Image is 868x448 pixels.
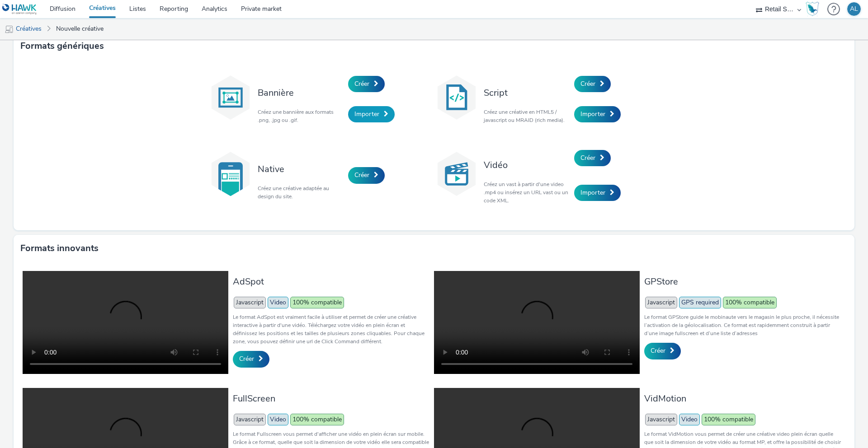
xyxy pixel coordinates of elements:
p: Le format AdSpot est vraiment facile à utiliser et permet de créer une créative interactive à par... [233,313,429,345]
h3: Vidéo [484,159,570,171]
h3: FullScreen [233,392,429,405]
span: Créer [651,346,665,355]
span: Créer [239,355,254,363]
span: GPS required [679,297,721,308]
span: Importer [580,110,605,118]
span: Javascript [234,297,266,308]
a: Importer [574,106,621,122]
a: Créer [574,76,611,92]
a: Importer [348,106,395,122]
span: 100% compatible [723,297,777,308]
span: Video [268,414,288,425]
span: Créer [580,79,595,88]
img: native.svg [208,151,253,196]
span: 100% compatible [290,414,344,425]
span: Video [268,297,288,308]
span: Créer [580,154,595,162]
img: banner.svg [208,75,253,120]
span: 100% compatible [702,414,755,425]
p: Créez une créative adaptée au design du site. [258,184,344,201]
a: Créer [644,343,681,359]
h3: Native [258,163,344,175]
h3: Formats innovants [20,242,99,255]
a: Créer [233,351,269,367]
a: Importer [574,185,621,201]
a: Hawk Academy [806,2,823,16]
a: Créer [574,150,611,166]
span: Video [679,414,700,425]
h3: Formats génériques [20,39,104,53]
span: Javascript [234,414,266,425]
p: Le format GPStore guide le mobinaute vers le magasin le plus proche, il nécessite l’activation de... [644,313,841,337]
h3: Script [484,87,570,99]
h3: GPStore [644,275,841,288]
h3: Bannière [258,87,344,99]
p: Créez une bannière aux formats .png, .jpg ou .gif. [258,108,344,124]
span: Javascript [645,297,677,308]
span: Importer [580,188,605,197]
span: 100% compatible [290,297,344,308]
img: undefined Logo [2,4,37,15]
span: Créer [354,79,369,88]
img: mobile [5,25,14,34]
span: Importer [354,110,379,118]
h3: VidMotion [644,392,841,405]
p: Créez une créative en HTML5 / javascript ou MRAID (rich media). [484,108,570,124]
a: Créer [348,76,385,92]
p: Créez un vast à partir d'une video .mp4 ou insérez un URL vast ou un code XML. [484,180,570,205]
img: video.svg [434,151,479,196]
img: code.svg [434,75,479,120]
span: Créer [354,171,369,179]
span: Javascript [645,414,677,425]
div: AL [850,2,858,16]
h3: AdSpot [233,275,429,288]
a: Nouvelle créative [52,18,108,40]
a: Créer [348,167,385,183]
img: Hawk Academy [806,2,819,16]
